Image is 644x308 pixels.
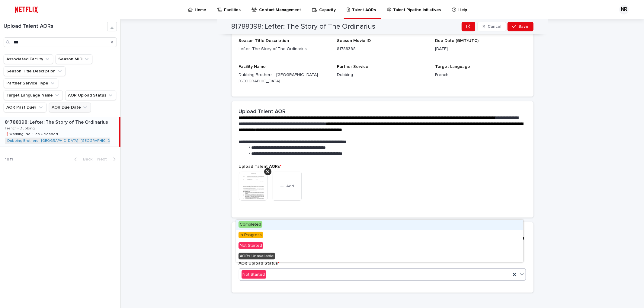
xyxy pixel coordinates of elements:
[5,125,36,131] p: French - Dubbing
[65,90,116,100] button: AOR Upload Status
[239,253,275,259] span: AORs Unavailable
[337,39,371,43] span: Season Movie ID
[4,37,117,47] input: Search
[97,157,111,161] span: Next
[239,46,330,52] p: Lefter: The Story of The Ordinarius
[286,184,294,188] span: Add
[79,157,92,161] span: Back
[5,131,59,136] p: ❗️Warning: No Files Uploaded
[56,54,92,64] button: Season MID
[236,241,523,251] div: Not Started
[236,251,523,262] div: AORs Unavailable
[273,172,302,201] button: Add
[49,103,91,112] button: AOR Due Date
[4,103,46,112] button: AOR Past Due?
[236,230,523,241] div: In Progress
[4,78,58,88] button: Partner Service Type
[435,65,470,69] span: Target Language
[236,220,523,230] div: Completed
[508,22,533,31] button: Save
[5,118,109,125] p: 81788398: Lefter: The Story of The Ordinarius
[435,46,526,52] p: [DATE]
[519,24,529,29] span: Save
[69,157,95,162] button: Back
[7,139,117,143] a: Dubbing Brothers - [GEOGRAPHIC_DATA] - [GEOGRAPHIC_DATA]
[239,39,289,43] span: Season Title Description
[239,242,263,249] span: Not Started
[239,164,282,169] span: Upload Talent AORs
[478,22,507,31] button: Cancel
[239,261,280,265] span: AOR Upload Status
[239,72,330,84] p: Dubbing Brothers - [GEOGRAPHIC_DATA] - [GEOGRAPHIC_DATA]
[242,270,266,279] div: Not Started
[337,46,428,52] p: 81788398
[337,72,428,78] p: Dubbing
[239,65,266,69] span: Facility Name
[232,22,376,31] h2: 81788398: Lefter: The Story of The Ordinarius
[337,65,368,69] span: Partner Service
[95,157,120,162] button: Next
[488,24,501,29] span: Cancel
[435,72,526,78] p: French
[239,109,286,115] h2: Upload Talent AOR
[239,232,263,238] span: In Progress
[4,66,66,76] button: Season Title Description
[619,5,629,14] div: NR
[12,4,41,16] img: ifQbXi3ZQGMSEF7WDB7W
[4,23,107,30] h1: Upload Talent AORs
[4,90,63,100] button: Target Language Name
[239,221,262,228] span: Completed
[435,39,479,43] span: Due Date (GMT/UTC)
[4,54,53,64] button: Associated Facility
